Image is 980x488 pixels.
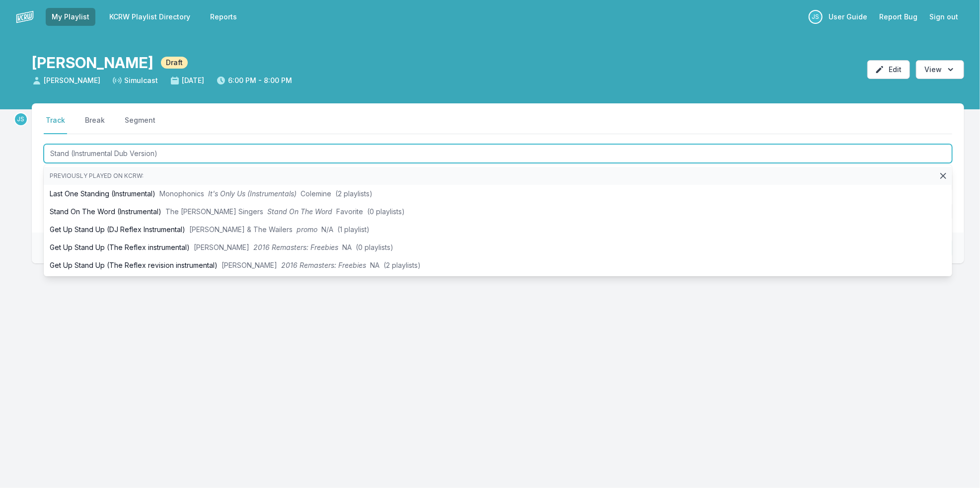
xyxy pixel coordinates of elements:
[44,115,67,134] button: Track
[16,8,34,26] img: logo-white-87cec1fa9cbef997252546196dc51331.png
[337,225,370,234] span: (1 playlist)
[301,189,331,198] span: Colemine
[44,256,952,274] li: Get Up Stand Up (The Reflex revision instrumental)
[83,115,107,134] button: Break
[44,167,952,185] li: Previously played on KCRW:
[189,225,293,234] span: [PERSON_NAME] & The Wailers
[336,207,363,216] span: Favorite
[267,207,332,216] span: Stand On The Word
[297,225,317,234] span: promo
[342,243,352,251] span: NA
[32,76,100,85] span: [PERSON_NAME]
[370,261,379,269] span: NA
[32,54,153,72] h1: [PERSON_NAME]
[194,243,249,251] span: [PERSON_NAME]
[204,8,243,26] a: Reports
[873,8,923,26] a: Report Bug
[321,225,333,234] span: N/A
[170,76,204,85] span: [DATE]
[103,8,196,26] a: KCRW Playlist Directory
[159,189,204,198] span: Monophonics
[923,8,964,26] button: Sign out
[253,243,338,251] span: 2016 Remasters: Freebies
[216,76,292,85] span: 6:00 PM - 8:00 PM
[335,189,373,198] span: (2 playlists)
[367,207,405,216] span: (0 playlists)
[222,261,277,269] span: [PERSON_NAME]
[44,144,952,163] input: Track Title
[44,185,952,203] li: Last One Standing (Instrumental)
[165,207,263,216] span: The [PERSON_NAME] Singers
[383,261,421,269] span: (2 playlists)
[867,60,910,79] button: Edit
[112,76,158,85] span: Simulcast
[123,115,157,134] button: Segment
[356,243,393,251] span: (0 playlists)
[281,261,366,269] span: 2016 Remasters: Freebies
[208,189,297,198] span: It's Only Us (Instrumentals)
[44,203,952,221] li: Stand On The Word (Instrumental)
[44,239,952,256] li: Get Up Stand Up (The Reflex instrumental)
[809,10,823,24] p: Jeremy Sole
[14,112,28,126] p: Jeremy Sole
[46,8,95,26] a: My Playlist
[916,60,964,79] button: Open options
[44,221,952,239] li: Get Up Stand Up (DJ Reflex Instrumental)
[161,57,188,69] span: Draft
[823,8,873,26] a: User Guide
